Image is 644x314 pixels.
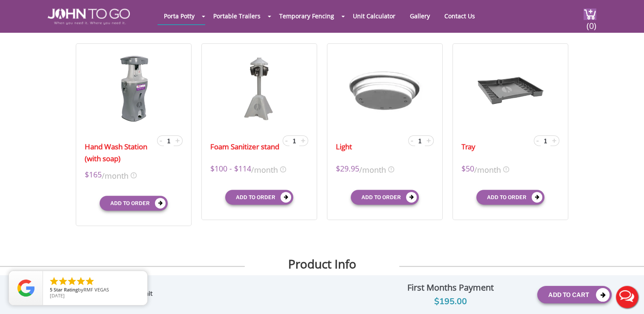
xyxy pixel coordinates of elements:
span: [DATE] [50,292,65,299]
img: Review Rating [17,280,34,297]
button: Live Chat [610,280,644,314]
span: Star Rating [54,286,78,293]
span: 5 [50,286,52,293]
li:  [76,276,86,286]
span: RMF VEGAS [83,286,109,293]
span: by [50,287,140,293]
li:  [85,276,95,286]
li:  [58,276,68,286]
li:  [67,276,77,286]
li:  [49,276,59,286]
